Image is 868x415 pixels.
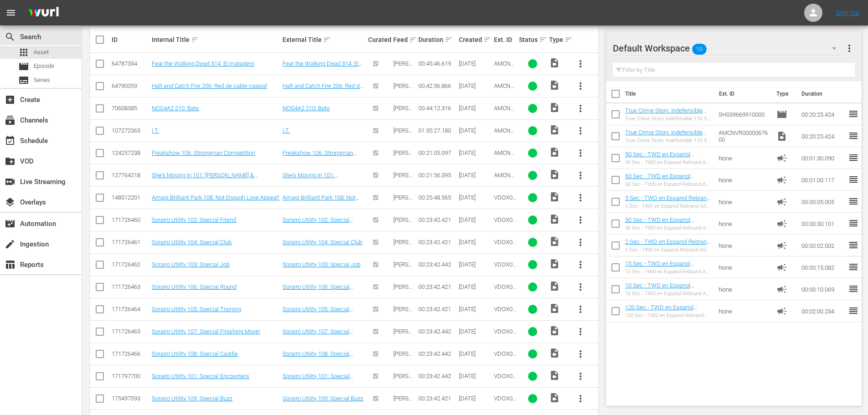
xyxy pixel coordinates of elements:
span: [PERSON_NAME] Feed [393,172,413,192]
button: more_vert [570,120,591,142]
span: reorder [848,218,859,229]
span: Video [549,325,560,336]
span: VOD [5,156,15,167]
div: 00:23:42.421 [418,306,456,313]
div: Status [519,34,546,45]
span: Ad [776,284,787,295]
a: Freakshow 106: Strongman Competition [152,149,255,156]
span: Video [776,131,787,142]
div: 01:35:27.180 [418,127,456,134]
img: ans4CAIJ8jUAAAAAAAAAAAAAAAAAAAAAAAAgQb4GAAAAAAAAAAAAAAAAAAAAAAAAJMjXAAAAAAAAAAAAAAAAAAAAAAAAgAT5G... [22,2,66,24]
span: [PERSON_NAME] Feed [393,194,413,215]
div: 171726461 [112,239,149,246]
span: [PERSON_NAME] Feed [393,261,413,282]
div: 00:23:42.421 [418,216,456,223]
span: Schedule [5,135,15,146]
div: 120 Sec - TWD en Espanol Rebrand Ad Slates-120s- SLATE [625,313,711,318]
span: AMCNVR0000006320 [494,60,514,81]
span: Ad [776,174,787,185]
td: 00:00:02.002 [798,235,848,256]
span: VDOX0000000000048049 [494,283,516,304]
span: Episode [18,61,29,72]
div: 00:23:42.442 [418,373,456,379]
span: sort [483,36,492,44]
div: 10 Sec - TWD en Espanol Rebrand Ad Slates-10s- SLATE [625,291,711,297]
span: menu [5,7,16,18]
div: [DATE] [459,194,491,201]
a: 10 Sec - TWD en Espanol Rebrand Ad Slates-10s- SLATE [625,282,704,296]
button: more_vert [570,97,591,119]
span: Ad [776,196,787,207]
a: True Crime Story: Indefensible 110: El elefante en el útero [625,129,706,143]
a: Sorairo Utility 106: Special Round [282,283,353,297]
span: [PERSON_NAME] Feed [393,82,413,103]
button: more_vert [570,321,591,343]
div: [DATE] [459,283,491,290]
span: Video [549,392,560,403]
div: Internal Title [152,34,280,45]
span: Ad [776,218,787,229]
div: 5 Sec - TWD en Espanol Rebrand Ad Slates-5s- SLATE [625,203,711,209]
span: Channels [5,115,15,126]
a: Sorairo Utility 108: Special Caddie [282,350,353,364]
span: [PERSON_NAME] Feed [393,105,413,125]
div: True Crime Story: Indefensible 110: El elefante en el útero [625,138,711,143]
span: Video [549,303,560,314]
div: 2 Sec - TWD en Espanol Rebrand Ad Slates-2s- SLATE [625,247,711,253]
button: more_vert [570,75,591,97]
span: Series [18,75,29,86]
span: sort [409,36,417,44]
span: VDOX0000000000048048 [494,306,516,326]
button: more_vert [570,209,591,231]
div: Created [459,34,491,45]
span: Video [549,370,560,381]
div: 00:45:46.619 [418,60,456,67]
div: 64787354 [112,60,149,67]
a: Sorairo Utility 103: Special Job [152,261,230,268]
span: Ad [776,262,787,273]
span: VDOX0000000000048051 [494,350,516,371]
a: Sorairo Utility 105: Special Training [282,306,353,319]
a: 15 Sec - TWD en Espanol Rebrand Ad Slates-15s- SLATE [625,260,704,274]
div: [DATE] [459,216,491,223]
span: reorder [848,130,859,141]
div: 00:42:56.866 [418,82,456,89]
span: VDOX0000000000048045 [494,216,516,237]
a: 120 Sec - TWD en Espanol Rebrand Ad Slates-120s- SLATE [625,304,707,318]
span: [PERSON_NAME] Feed [393,306,413,326]
span: Video [549,57,560,68]
td: None [715,147,773,169]
span: more_vert [575,259,586,270]
div: [DATE] [459,395,491,402]
div: 00:44:12.316 [418,105,456,112]
span: Search [5,31,15,42]
th: Duration [796,81,851,107]
span: reorder [848,174,859,185]
a: Fear the Walking Dead 314: El matadero [152,60,254,67]
span: AMCNFL0000005324TV [494,127,516,148]
div: Type [549,34,566,45]
div: [DATE] [459,261,491,268]
div: 171726464 [112,306,149,313]
a: Sorairo Utility 104: Special Club [282,239,362,246]
div: 171797700 [112,373,149,379]
div: [DATE] [459,239,491,246]
span: [PERSON_NAME] Feed [393,127,413,148]
div: 00:23:42.421 [418,283,456,290]
span: VDOX0000000000048050 [494,328,516,348]
div: True Crime Story: Indefensible 110: El elefante en el útero [625,116,711,122]
span: Series [34,76,50,85]
span: more_vert [575,304,586,315]
div: 00:25:48.565 [418,194,456,201]
div: 00:21:56.395 [418,172,456,179]
span: Episode [34,61,54,71]
span: reorder [848,261,859,272]
button: more_vert [570,164,591,186]
th: Type [771,81,796,107]
span: more_vert [575,326,586,337]
div: [DATE] [459,82,491,89]
div: 171726463 [112,283,149,290]
a: Sorairo Utility 108: Special Caddie [152,350,238,357]
button: more_vert [570,231,591,253]
span: Ad [776,306,787,317]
